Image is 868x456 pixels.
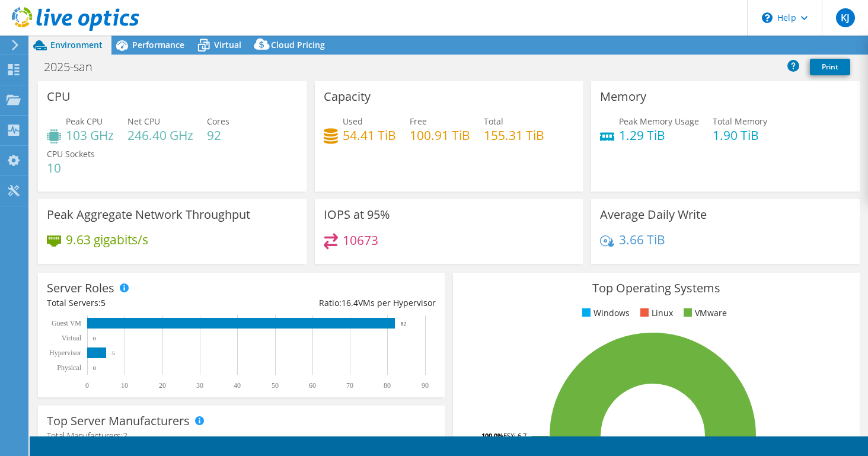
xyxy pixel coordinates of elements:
li: VMware [681,307,727,320]
span: Cores [207,116,229,127]
li: Linux [637,307,673,320]
span: 5 [101,297,106,308]
text: 30 [196,381,203,390]
tspan: 100.0% [481,431,503,440]
h3: Top Operating Systems [462,282,851,295]
h4: 1.29 TiB [619,129,699,142]
h4: 9.63 gigabits/s [66,233,148,246]
span: Used [343,116,363,127]
text: Guest VM [52,319,81,327]
text: Virtual [62,334,82,342]
li: Windows [579,307,630,320]
span: CPU Sockets [47,148,95,160]
span: 16.4 [342,297,358,308]
span: Performance [132,39,184,50]
h4: 155.31 TiB [484,129,544,142]
h4: 246.40 GHz [127,129,193,142]
h3: CPU [47,90,71,103]
span: Net CPU [127,116,160,127]
div: Ratio: VMs per Hypervisor [241,296,436,310]
h3: Server Roles [47,282,114,295]
text: 0 [93,336,96,342]
div: Total Servers: [47,296,241,310]
h4: 1.90 TiB [713,129,767,142]
text: 0 [85,381,89,390]
h3: IOPS at 95% [324,208,390,221]
a: Print [810,59,850,75]
tspan: ESXi 6.7 [503,431,526,440]
text: Physical [57,363,81,372]
span: Peak Memory Usage [619,116,699,127]
h3: Average Daily Write [600,208,707,221]
span: Virtual [214,39,241,50]
text: 60 [309,381,316,390]
text: 5 [112,350,115,356]
text: 50 [272,381,279,390]
h4: 100.91 TiB [410,129,470,142]
h3: Memory [600,90,646,103]
svg: \n [762,12,773,23]
h4: 10673 [343,234,378,247]
text: 20 [159,381,166,390]
h3: Top Server Manufacturers [47,414,190,428]
text: 80 [384,381,391,390]
span: Peak CPU [66,116,103,127]
text: 0 [93,365,96,371]
h4: 54.41 TiB [343,129,396,142]
span: Total Memory [713,116,767,127]
h4: 10 [47,161,95,174]
span: Total [484,116,503,127]
span: KJ [836,8,855,27]
text: 40 [234,381,241,390]
h4: 103 GHz [66,129,114,142]
h1: 2025-san [39,60,111,74]
text: 70 [346,381,353,390]
text: Hypervisor [49,349,81,357]
text: 82 [401,321,406,327]
text: 90 [422,381,429,390]
span: Cloud Pricing [271,39,325,50]
span: Environment [50,39,103,50]
h3: Peak Aggregate Network Throughput [47,208,250,221]
h4: Total Manufacturers: [47,429,436,442]
span: 2 [123,430,127,441]
text: 10 [121,381,128,390]
h4: 3.66 TiB [619,233,665,246]
h4: 92 [207,129,229,142]
span: Free [410,116,427,127]
h3: Capacity [324,90,371,103]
